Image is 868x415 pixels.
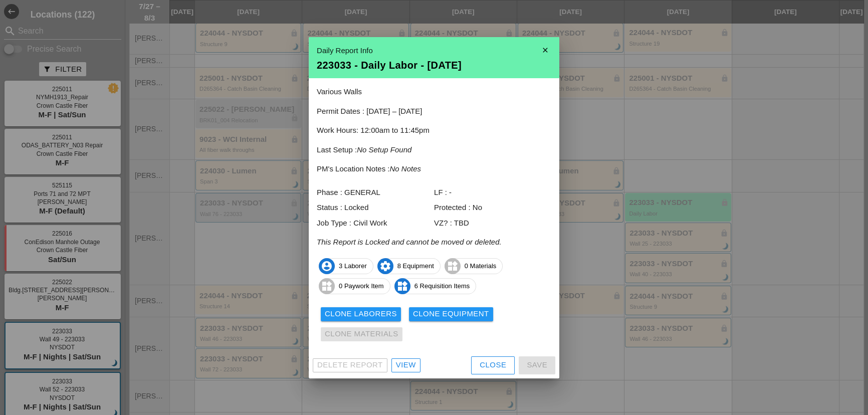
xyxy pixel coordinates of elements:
[471,356,515,374] button: Close
[319,258,335,274] i: account_circle
[317,106,551,117] p: Permit Dates : [DATE] – [DATE]
[321,307,401,321] button: Clone Laborers
[319,278,390,294] span: 0 Paywork Item
[317,60,551,70] div: 223033 - Daily Labor - [DATE]
[317,86,551,98] p: Various Walls
[434,187,551,198] div: LF : -
[317,202,434,214] div: Status : Locked
[391,358,420,372] a: View
[394,278,410,294] i: widgets
[317,187,434,198] div: Phase : GENERAL
[317,163,551,175] p: PM's Location Notes :
[317,144,551,156] p: Last Setup :
[317,218,434,229] div: Job Type : Civil Work
[434,202,551,214] div: Protected : No
[395,278,476,294] span: 6 Requisition Items
[325,308,397,320] div: Clone Laborers
[445,258,503,274] span: 0 Materials
[413,308,489,320] div: Clone Equipment
[409,307,493,321] button: Clone Equipment
[317,238,502,246] i: This Report is Locked and cannot be moved or deleted.
[434,218,551,229] div: VZ? : TBD
[396,359,416,371] div: View
[445,258,461,274] i: widgets
[319,258,373,274] span: 3 Laborer
[319,278,335,294] i: widgets
[357,145,411,154] i: No Setup Found
[389,164,421,173] i: No Notes
[535,40,555,60] i: close
[317,125,551,136] p: Work Hours: 12:00am to 11:45pm
[317,45,551,57] div: Daily Report Info
[377,258,393,274] i: settings
[480,359,506,371] div: Close
[378,258,440,274] span: 8 Equipment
